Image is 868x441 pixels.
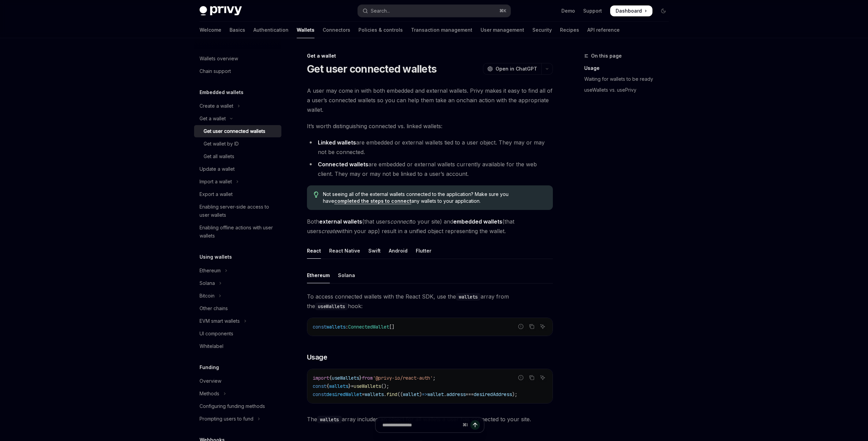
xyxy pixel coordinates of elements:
[527,373,536,382] button: Copy the contents from the code block
[371,7,390,15] div: Search...
[362,391,365,397] span: =
[334,198,411,204] a: completed the steps to connect
[527,322,536,331] button: Copy the contents from the code block
[194,264,281,277] button: Toggle Ethereum section
[483,63,541,75] button: Open in ChatGPT
[444,391,446,397] span: .
[307,292,553,311] span: To access connected wallets with the React SDK, use the array from the hook:
[389,243,408,259] div: Android
[194,413,281,425] button: Toggle Prompting users to fund section
[419,391,422,397] span: )
[382,417,460,432] input: Ask a question...
[194,138,281,150] a: Get wallet by ID
[560,22,579,38] a: Recipes
[348,324,389,330] span: ConnectedWallet
[321,228,337,234] em: create
[307,414,553,424] span: The array includes an object for all wallets a user has connected to your site.
[587,22,620,38] a: API reference
[584,63,674,74] a: Usage
[200,115,226,123] div: Get a wallet
[194,163,281,175] a: Update a wallet
[194,315,281,327] button: Toggle EVM smart wallets section
[200,22,221,38] a: Welcome
[496,65,537,72] span: Open in ChatGPT
[368,243,381,259] div: Swift
[200,292,215,300] div: Bitcoin
[403,391,419,397] span: wallet
[499,8,506,14] span: ⌘ K
[307,63,437,75] h1: Get user connected wallets
[373,375,433,381] span: '@privy-io/react-auth'
[194,150,281,163] a: Get all wallets
[433,375,436,381] span: ;
[200,415,253,423] div: Prompting users to fund
[329,375,332,381] span: {
[610,5,652,16] a: Dashboard
[351,383,354,389] span: =
[307,159,553,179] li: are embedded or external wallets currently available for the web client. They may or may not be l...
[313,391,326,397] span: const
[200,253,232,261] h5: Using wallets
[314,192,319,198] svg: Tip
[200,190,233,198] div: Export a wallet
[307,243,321,259] div: React
[200,55,238,63] div: Wallets overview
[348,383,351,389] span: }
[384,391,386,397] span: .
[427,391,444,397] span: wallet
[453,218,502,225] strong: embedded wallets
[307,86,553,115] span: A user may come in with both embedded and external wallets. Privy makes it easy to find all of a ...
[538,373,547,382] button: Ask AI
[194,100,281,112] button: Toggle Create a wallet section
[200,377,221,385] div: Overview
[194,290,281,302] button: Toggle Bitcoin section
[313,383,326,389] span: const
[194,277,281,289] button: Toggle Solana section
[390,218,411,225] em: connect
[466,391,474,397] span: ===
[194,387,281,400] button: Toggle Methods section
[329,243,360,259] div: React Native
[315,303,348,310] code: useWallets
[307,138,553,157] li: are embedded or external wallets tied to a user object. They may or may not be connected.
[584,74,674,85] a: Waiting for wallets to be ready
[200,203,277,219] div: Enabling server-side access to user wallets
[658,5,669,16] button: Toggle dark mode
[200,402,265,410] div: Configuring funding methods
[313,324,326,330] span: const
[319,218,362,225] strong: external wallets
[200,178,232,186] div: Import a wallet
[411,22,472,38] a: Transaction management
[386,391,397,397] span: find
[194,65,281,77] a: Chain support
[200,102,233,110] div: Create a wallet
[446,391,466,397] span: address
[318,161,368,168] strong: Connected wallets
[200,67,231,75] div: Chain support
[329,383,348,389] span: wallets
[200,88,244,96] h5: Embedded wallets
[359,375,362,381] span: }
[307,217,553,236] span: Both (that users to your site) and (that users within your app) result in a unified object repres...
[532,22,552,38] a: Security
[200,304,228,313] div: Other chains
[584,85,674,95] a: useWallets vs. usePrivy
[326,383,329,389] span: {
[204,152,234,161] div: Get all wallets
[204,127,265,135] div: Get user connected wallets
[194,52,281,65] a: Wallets overview
[326,391,362,397] span: desiredWallet
[481,22,524,38] a: User management
[200,330,233,338] div: UI components
[200,342,223,350] div: Whitelabel
[516,322,525,331] button: Report incorrect code
[422,391,427,397] span: =>
[583,7,602,14] a: Support
[194,400,281,412] a: Configuring funding methods
[204,140,239,148] div: Get wallet by ID
[323,22,350,38] a: Connectors
[512,391,517,397] span: );
[318,139,356,146] strong: Linked wallets
[381,383,389,389] span: ();
[591,52,622,60] span: On this page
